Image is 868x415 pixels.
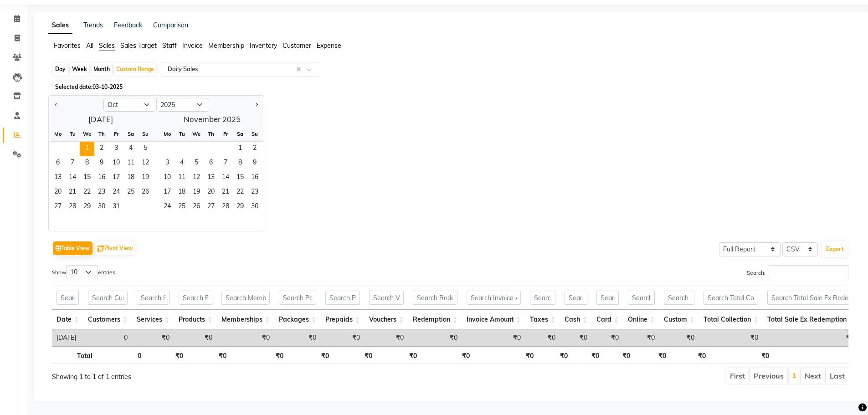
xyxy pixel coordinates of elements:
[160,185,175,200] span: 17
[65,156,80,171] div: Tuesday, October 7, 2025
[138,142,153,156] span: 5
[175,127,189,141] div: Tu
[296,65,304,74] span: Clear all
[179,291,212,305] input: Search Products
[52,346,97,364] th: Total
[175,171,189,185] span: 11
[123,127,138,141] div: Sa
[138,185,153,200] div: Sunday, October 26, 2025
[146,346,188,364] th: ₹0
[52,310,83,329] th: Date: activate to sort column ascending
[182,41,203,50] span: Invoice
[52,265,115,279] label: Show entries
[233,171,247,185] span: 15
[233,200,247,215] span: 29
[94,171,109,185] div: Thursday, October 16, 2025
[462,329,525,346] td: ₹0
[247,200,262,215] span: 30
[282,41,311,50] span: Customer
[747,265,848,279] label: Search:
[204,200,218,215] div: Thursday, November 27, 2025
[94,127,109,141] div: Th
[138,142,153,156] div: Sunday, October 5, 2025
[208,41,244,50] span: Membership
[189,185,204,200] span: 19
[592,329,623,346] td: ₹0
[109,171,123,185] span: 17
[51,156,65,171] span: 6
[218,171,233,185] span: 14
[671,346,710,364] th: ₹0
[204,185,218,200] div: Thursday, November 20, 2025
[560,310,592,329] th: Cash: activate to sort column ascending
[189,200,204,215] span: 26
[160,171,175,185] span: 10
[80,127,94,141] div: We
[70,63,89,76] div: Week
[160,156,175,171] span: 3
[94,185,109,200] div: Thursday, October 23, 2025
[80,171,94,185] div: Wednesday, October 15, 2025
[204,200,218,215] span: 27
[204,171,218,185] div: Thursday, November 13, 2025
[538,346,572,364] th: ₹0
[774,346,868,364] th: ₹0
[221,291,270,305] input: Search Memberships
[413,291,457,305] input: Search Redemption
[51,200,65,215] div: Monday, October 27, 2025
[123,171,138,185] div: Saturday, October 18, 2025
[109,200,123,215] span: 31
[421,346,475,364] th: ₹0
[247,185,262,200] div: Sunday, November 23, 2025
[123,156,138,171] div: Saturday, October 11, 2025
[175,171,189,185] div: Tuesday, November 11, 2025
[80,185,94,200] span: 22
[138,185,153,200] span: 26
[92,83,123,90] span: 03-10-2025
[123,185,138,200] div: Saturday, October 25, 2025
[769,265,848,279] input: Search:
[80,156,94,171] span: 8
[51,171,65,185] span: 13
[530,291,555,305] input: Search Taxes
[247,142,262,156] div: Sunday, November 2, 2025
[189,156,204,171] span: 5
[160,127,175,141] div: Mo
[233,171,247,185] div: Saturday, November 15, 2025
[189,171,204,185] span: 12
[51,156,65,171] div: Monday, October 6, 2025
[233,156,247,171] span: 8
[233,142,247,156] span: 1
[95,241,135,255] button: Pivot View
[65,171,80,185] div: Tuesday, October 14, 2025
[109,127,123,141] div: Fr
[204,156,218,171] div: Thursday, November 6, 2025
[160,200,175,215] span: 24
[80,142,94,156] span: 1
[65,171,80,185] span: 14
[572,346,604,364] th: ₹0
[109,185,123,200] div: Friday, October 24, 2025
[175,200,189,215] div: Tuesday, November 25, 2025
[525,329,560,346] td: ₹0
[98,246,104,252] img: pivot.png
[189,171,204,185] div: Wednesday, November 12, 2025
[792,371,796,380] a: 1
[65,185,80,200] span: 21
[274,329,321,346] td: ₹0
[623,310,659,329] th: Online: activate to sort column ascending
[189,200,204,215] div: Wednesday, November 26, 2025
[763,329,858,346] td: ₹0
[123,171,138,185] span: 18
[80,200,94,215] span: 29
[247,127,262,141] div: Su
[525,310,560,329] th: Taxes: activate to sort column ascending
[247,142,262,156] span: 2
[52,329,83,346] td: [DATE]
[408,310,462,329] th: Redemption: activate to sort column ascending
[94,156,109,171] div: Thursday, October 9, 2025
[53,63,68,76] div: Day
[635,346,671,364] th: ₹0
[91,63,112,76] div: Month
[174,329,217,346] td: ₹0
